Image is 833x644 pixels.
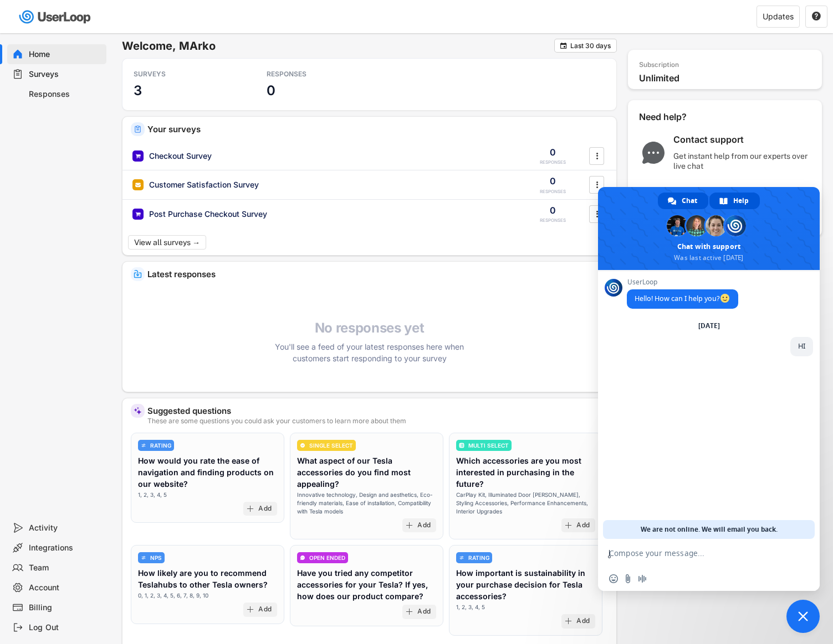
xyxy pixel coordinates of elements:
div: Updates [763,13,794,20]
div: NPS [150,555,162,560]
button:  [591,148,602,164]
div: OPEN ENDED [309,555,345,560]
div: Surveys [29,69,102,80]
div: Last 30 days [570,43,611,49]
div: What aspect of our Tesla accessories do you find most appealing? [297,455,436,490]
span: Insert an emoji [609,574,618,583]
button: View all surveys → [128,235,206,250]
div: Add [417,607,431,616]
div: How important is sustainability in your purchase decision for Tesla accessories? [456,567,595,602]
div: 0 [550,204,556,216]
div: Integrations [29,543,102,553]
div: Billing [29,603,102,613]
div: How would you rate the ease of navigation and finding products on our website? [138,455,277,490]
div: SURVEYS [134,70,233,79]
button:  [559,41,568,50]
h3: 3 [134,82,142,99]
div: Account [29,583,102,593]
div: [DATE] [698,323,720,329]
div: Add [258,505,272,513]
div: Contact support [673,134,812,146]
button:  [591,176,602,193]
div: Have you tried any competitor accessories for your Tesla? If yes, how does our product compare? [297,567,436,602]
div: Which accessories are you most interested in purchasing in the future? [456,455,595,490]
div: Checkout Survey [149,150,212,162]
h3: 0 [267,82,275,99]
img: AdjustIcon.svg [141,443,146,448]
div: Need help? [639,111,717,123]
h6: Welcome, MArko [122,39,554,53]
div: Team [29,563,102,573]
text:  [560,41,567,50]
span: We are not online. We will email you back. [641,520,778,539]
div: These are some questions you could ask your customers to learn more about them [147,418,608,424]
div: Responses [29,89,102,100]
img: CircleTickMinorWhite.svg [300,443,305,448]
div: SINGLE SELECT [309,443,353,448]
img: IncomingMajor.svg [134,270,142,278]
img: MagicMajor%20%28Purple%29.svg [134,407,142,415]
div: RESPONSES [540,189,566,195]
textarea: Compose your message... [609,539,786,567]
img: AdjustIcon.svg [459,555,464,560]
button:  [591,206,602,222]
div: How likely are you to recommend Teslahubs to other Tesla owners? [138,567,277,590]
div: 0 [550,175,556,187]
div: Unlimited [639,72,816,84]
div: Innovative technology, Design and aesthetics, Eco-friendly materials, Ease of installation, Compa... [297,491,436,516]
a: Close chat [786,600,820,633]
span: Chat [682,193,697,209]
div: Latest responses [147,270,608,278]
div: RATING [468,555,489,560]
span: Hello! How can I help you? [635,294,730,303]
div: Log Out [29,622,102,633]
div: Add [258,605,272,614]
img: AdjustIcon.svg [141,555,146,560]
span: UserLoop [627,278,738,286]
div: CarPlay Kit, Illuminated Door [PERSON_NAME], Styling Accessories, Performance Enhancements, Inter... [456,491,595,516]
span: Help [733,193,749,209]
text:  [596,179,598,190]
div: 1, 2, 3, 4, 5 [456,603,485,611]
h4: No responses yet [270,320,469,336]
div: Add [576,521,590,530]
div: Activity [29,523,102,533]
text:  [596,208,598,220]
div: You'll see a feed of your latest responses here when customers start responding to your survey [270,341,469,364]
span: Audio message [638,574,647,583]
div: 0 [550,146,556,158]
div: 1, 2, 3, 4, 5 [138,491,167,499]
div: Suggested questions [147,407,608,415]
a: Chat [658,193,708,209]
div: Get instant help from our experts over live chat [673,151,812,171]
div: Subscription [639,61,679,70]
div: Add [576,617,590,626]
text:  [812,11,821,21]
div: RESPONSES [267,70,366,79]
button:  [811,12,821,22]
span: Send a file [624,574,632,583]
div: MULTI SELECT [468,443,509,448]
div: Customer Satisfaction Survey [149,179,259,190]
img: ChatMajor.svg [639,142,668,164]
img: ListMajor.svg [459,443,464,448]
div: Your surveys [147,125,608,133]
text:  [596,150,598,162]
a: Help [709,193,760,209]
img: userloop-logo-01.svg [17,6,95,28]
div: Home [29,49,102,60]
div: Add [417,521,431,530]
div: RATING [150,443,171,448]
div: 0, 1, 2, 3, 4, 5, 6, 7, 8, 9, 10 [138,591,208,600]
div: RESPONSES [540,159,566,165]
div: Post Purchase Checkout Survey [149,209,267,220]
div: RESPONSES [540,217,566,224]
img: ConversationMinor.svg [300,555,305,560]
span: HI [798,341,805,351]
